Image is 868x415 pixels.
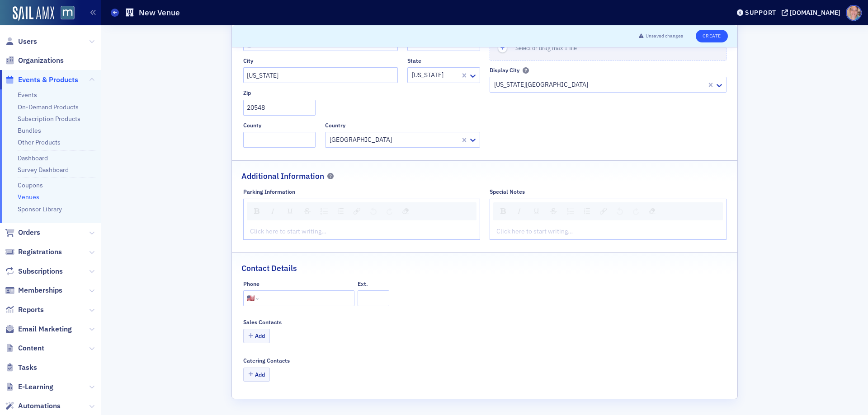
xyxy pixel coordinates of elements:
[18,228,40,238] span: Orders
[490,67,519,74] div: Display City
[243,199,480,240] div: rdw-wrapper
[241,170,324,182] h2: Additional Information
[266,205,280,218] div: Italic
[350,205,363,218] div: Link
[18,181,43,189] a: Coupons
[407,57,421,64] div: State
[5,37,37,47] a: Users
[18,363,37,373] span: Tasks
[18,56,64,65] span: Organizations
[5,363,37,373] a: Tasks
[283,205,297,218] div: Underline
[243,329,270,343] button: Add
[5,266,63,276] a: Subscriptions
[630,205,642,218] div: Redo
[745,9,776,17] div: Support
[18,37,37,47] span: Users
[18,266,63,276] span: Subscriptions
[18,382,53,392] span: E-Learning
[243,280,259,287] div: Phone
[5,343,44,353] a: Content
[846,5,862,21] span: Profile
[18,91,37,99] a: Events
[597,205,610,218] div: Link
[790,9,840,17] div: [DOMAIN_NAME]
[243,188,295,195] div: Parking Information
[696,30,728,42] button: Create
[54,6,75,21] a: View Homepage
[13,6,54,21] img: SailAMX
[493,202,723,220] div: rdw-toolbar
[5,401,61,411] a: Automations
[243,368,270,382] button: Add
[18,115,80,123] a: Subscription Products
[497,205,509,217] div: Bold
[243,319,282,326] div: Sales Contacts
[5,324,72,334] a: Email Marketing
[5,382,53,392] a: E-Learning
[612,205,644,218] div: rdw-history-control
[18,343,44,353] span: Content
[18,138,61,146] a: Other Products
[61,6,75,20] img: SailAMX
[316,205,349,218] div: rdw-list-control
[18,305,44,315] span: Reports
[18,401,61,411] span: Automations
[562,205,595,218] div: rdw-list-control
[325,122,345,129] div: Country
[241,262,297,274] h2: Contact Details
[595,205,612,218] div: rdw-link-control
[18,103,79,111] a: On-Demand Products
[397,205,414,218] div: rdw-remove-control
[782,9,844,16] button: [DOMAIN_NAME]
[18,75,78,85] span: Events & Products
[530,205,543,218] div: Underline
[18,154,48,162] a: Dashboard
[18,247,62,257] span: Registrations
[335,205,347,217] div: Ordered
[317,205,331,218] div: Unordered
[243,57,253,64] div: City
[495,205,562,218] div: rdw-inline-control
[613,205,626,218] div: Undo
[349,205,365,218] div: rdw-link-control
[5,285,62,295] a: Memberships
[250,227,473,236] div: rdw-editor
[399,205,412,218] div: Remove
[644,205,660,218] div: rdw-remove-control
[18,126,41,135] a: Bundles
[367,205,380,218] div: Undo
[249,205,316,218] div: rdw-inline-control
[5,56,64,65] a: Organizations
[497,227,720,236] div: rdw-editor
[365,205,397,218] div: rdw-history-control
[243,89,251,96] div: Zip
[243,357,290,364] div: Catering Contacts
[358,280,368,287] div: Ext.
[247,294,255,303] div: 🇺🇸
[490,188,525,195] div: Special Notes
[5,228,40,238] a: Orders
[646,205,659,218] div: Remove
[18,205,62,213] a: Sponsor Library
[18,324,72,334] span: Email Marketing
[5,247,62,257] a: Registrations
[581,205,593,217] div: Ordered
[5,305,44,315] a: Reports
[18,166,69,174] a: Survey Dashboard
[490,35,726,61] button: Select or drag max 1 file
[251,205,263,217] div: Bold
[564,205,577,218] div: Unordered
[139,7,180,18] h1: New Venue
[18,193,39,201] a: Venues
[547,205,560,217] div: Strikethrough
[18,285,62,295] span: Memberships
[513,205,526,218] div: Italic
[301,205,314,217] div: Strikethrough
[646,33,683,40] span: Unsaved changes
[243,122,261,129] div: County
[383,205,396,218] div: Redo
[515,44,577,51] span: Select or drag max 1 file
[490,199,726,240] div: rdw-wrapper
